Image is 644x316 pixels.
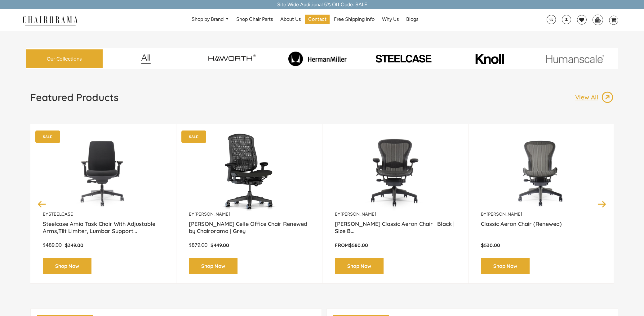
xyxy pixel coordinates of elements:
a: [PERSON_NAME] Celle Office Chair Renewed by Chairorama | Grey [189,220,310,236]
a: Why Us [379,15,402,24]
text: SALE [189,135,198,139]
a: Classic Aeron Chair (Renewed) - chairorama Classic Aeron Chair (Renewed) - chairorama [481,134,602,211]
text: SALE [43,135,52,139]
a: Shop Now [335,258,384,274]
span: $449.00 [211,242,229,248]
img: PHOTO-2024-07-09-00-53-10-removebg-preview.png [362,53,445,64]
img: image_11.png [534,54,617,63]
nav: DesktopNavigation [108,15,502,26]
button: Next [597,199,607,209]
img: Herman Miller Celle Office Chair Renewed by Chairorama | Grey - chairorama [189,134,310,211]
a: [PERSON_NAME] [340,211,376,217]
a: Blogs [403,15,421,24]
p: by [481,211,602,217]
a: Steelcase Amia Task Chair With Adjustable Arms,Tilt Limiter, Lumbar Support... [43,220,164,236]
a: [PERSON_NAME] [486,211,522,217]
a: [PERSON_NAME] Classic Aeron Chair | Black | Size B... [335,220,456,236]
p: by [43,211,164,217]
span: $879.00 [189,242,207,248]
img: image_7_14f0750b-d084-457f-979a-a1ab9f6582c4.png [190,48,273,69]
a: Shop Chair Parts [233,15,276,24]
a: Shop Now [189,258,238,274]
p: by [335,211,456,217]
a: Steelcase [48,211,73,217]
button: Previous [37,199,47,209]
p: From [335,242,456,249]
a: Our Collections [26,49,103,68]
a: Shop Now [43,258,91,274]
a: [PERSON_NAME] [194,211,230,217]
a: Shop by Brand [189,15,232,24]
a: Amia Chair by chairorama.com Renewed Amia Chair chairorama.com [43,134,164,211]
h1: Featured Products [30,91,118,103]
span: About Us [280,16,301,23]
a: Contact [305,15,330,24]
span: Why Us [382,16,399,23]
img: Amia Chair by chairorama.com [43,134,164,211]
span: Free Shipping Info [334,16,375,23]
img: image_10_1.png [461,53,517,65]
span: $349.00 [65,242,83,248]
img: image_8_173eb7e0-7579-41b4-bc8e-4ba0b8ba93e8.png [276,51,359,66]
a: View All [575,91,614,103]
a: Herman Miller Celle Office Chair Renewed by Chairorama | Grey - chairorama Herman Miller Celle Of... [189,134,310,211]
span: $580.00 [349,242,368,248]
span: $530.00 [481,242,500,248]
span: Shop Chair Parts [236,16,273,23]
a: Free Shipping Info [331,15,378,24]
p: by [189,211,310,217]
img: image_12.png [129,54,163,64]
span: Contact [308,16,326,23]
a: Featured Products [30,91,118,108]
img: Herman Miller Classic Aeron Chair | Black | Size B (Renewed) - chairorama [335,134,456,211]
a: Herman Miller Classic Aeron Chair | Black | Size B (Renewed) - chairorama Herman Miller Classic A... [335,134,456,211]
img: Classic Aeron Chair (Renewed) - chairorama [481,134,602,211]
img: WhatsApp_Image_2024-07-12_at_16.23.01.webp [593,15,602,24]
span: Blogs [406,16,418,23]
img: chairorama [19,15,81,26]
a: Classic Aeron Chair (Renewed) [481,220,602,236]
a: Shop Now [481,258,530,274]
p: View All [575,93,601,101]
a: About Us [277,15,304,24]
img: image_13.png [601,91,614,103]
span: $489.00 [43,242,62,248]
